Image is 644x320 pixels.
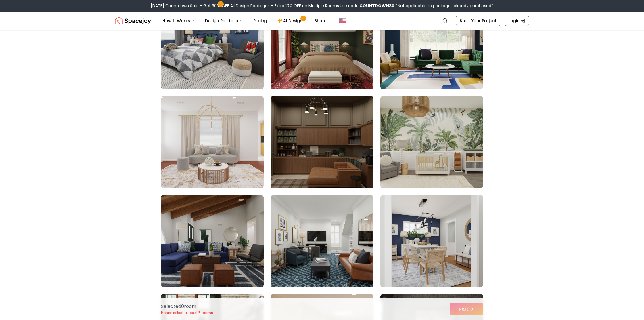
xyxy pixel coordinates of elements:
p: Please select at least 5 rooms [161,311,213,315]
img: Room room-4 [161,96,264,188]
div: [DATE] Countdown Sale – Get 30% OFF All Design Packages + Extra 10% OFF on Multiple Rooms. [151,3,493,9]
nav: Global [115,12,529,30]
span: *Not applicable to packages already purchased* [394,3,493,9]
a: Shop [310,15,330,26]
a: AI Design [273,15,309,26]
img: Room room-7 [161,195,264,287]
a: Pricing [249,15,272,26]
img: Room room-8 [271,195,373,287]
a: Start Your Project [456,16,500,26]
a: Spacejoy [115,15,151,26]
img: Room room-6 [380,96,483,188]
img: Spacejoy Logo [115,15,151,26]
img: Room room-5 [268,94,376,191]
b: COUNTDOWN30 [359,3,394,9]
button: How It Works [158,15,199,26]
img: United States [339,17,346,24]
span: Use code: [340,3,394,9]
img: Room room-9 [380,195,483,287]
a: Login [505,16,529,26]
p: Selected 0 room [161,303,213,310]
nav: Main [158,15,330,26]
button: Design Portfolio [200,15,248,26]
